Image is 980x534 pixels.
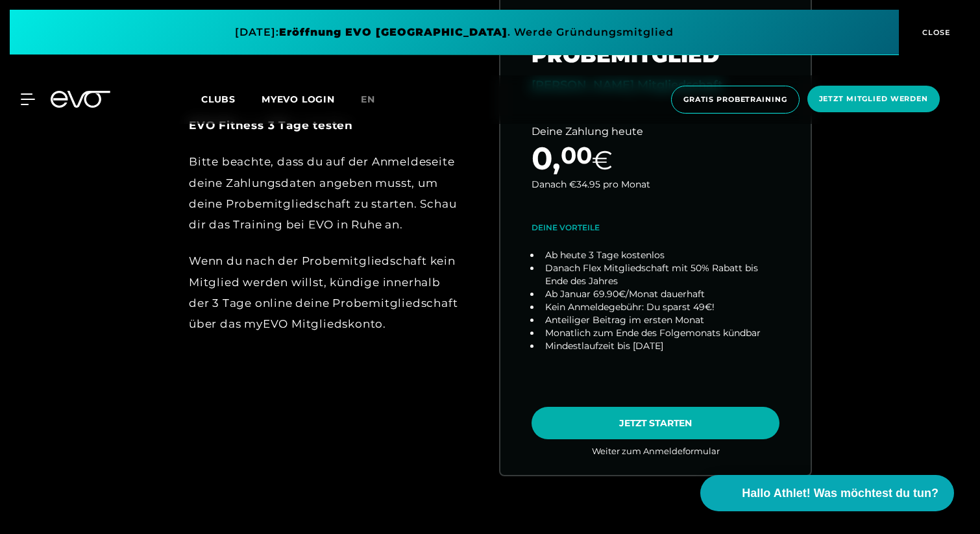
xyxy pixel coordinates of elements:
[201,93,262,105] a: Clubs
[189,250,460,334] div: Wenn du nach der Probemitgliedschaft kein Mitglied werden willst, kündige innerhalb der 3 Tage on...
[803,86,944,114] a: Jetzt Mitglied werden
[361,93,375,105] span: en
[919,27,951,38] span: CLOSE
[201,93,236,105] span: Clubs
[667,86,803,114] a: Gratis Probetraining
[189,151,460,235] div: Bitte beachte, dass du auf der Anmeldeseite deine Zahlungsdaten angeben musst, um deine Probemitg...
[742,485,938,502] span: Hallo Athlet! Was möchtest du tun?
[899,10,970,55] button: CLOSE
[262,93,335,105] a: MYEVO LOGIN
[361,92,391,107] a: en
[819,93,928,104] span: Jetzt Mitglied werden
[683,94,787,105] span: Gratis Probetraining
[700,475,954,511] button: Hallo Athlet! Was möchtest du tun?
